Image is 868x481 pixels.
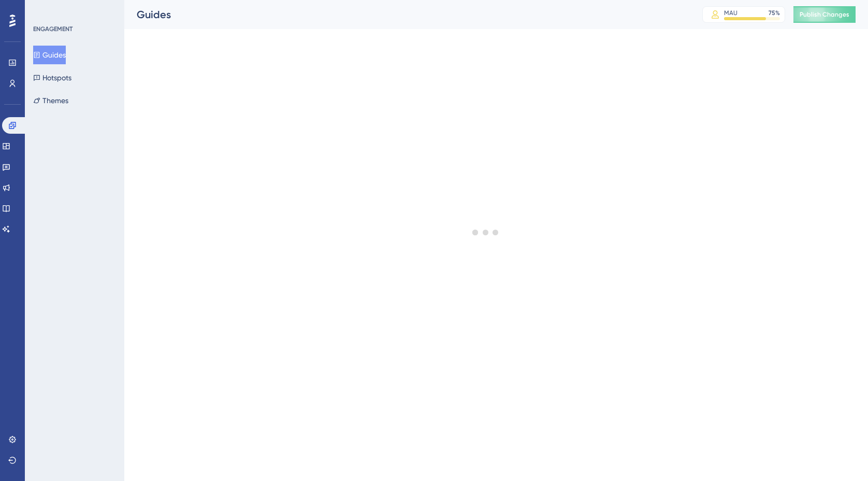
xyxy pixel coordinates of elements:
[33,91,68,110] button: Themes
[33,46,66,64] button: Guides
[800,10,849,19] span: Publish Changes
[137,7,676,22] div: Guides
[793,6,856,23] button: Publish Changes
[769,9,780,17] div: 75 %
[33,68,71,87] button: Hotspots
[33,25,73,33] div: ENGAGEMENT
[724,9,737,17] div: MAU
